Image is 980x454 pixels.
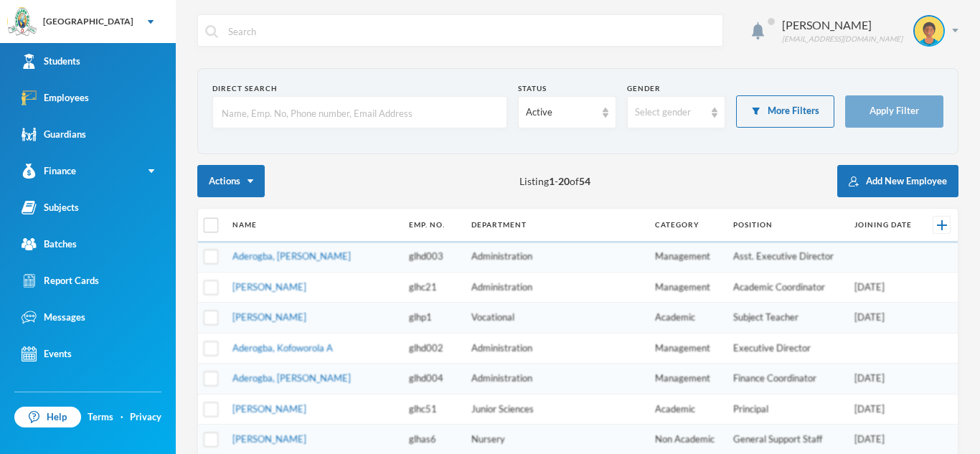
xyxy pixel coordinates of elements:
[225,209,402,242] th: Name
[402,242,464,273] td: glhd003
[464,364,648,394] td: Administration
[847,364,923,394] td: [DATE]
[464,272,648,303] td: Administration
[726,272,847,303] td: Academic Coordinator
[205,25,218,38] img: search
[22,54,80,69] div: Students
[197,165,265,197] button: Actions
[220,97,499,129] input: Name, Emp. No, Phone number, Email Address
[558,175,570,187] b: 20
[837,165,958,197] button: Add New Employee
[232,250,351,262] a: Aderogba, [PERSON_NAME]
[726,333,847,364] td: Executive Director
[402,272,464,303] td: glhc21
[635,105,705,120] div: Select gender
[130,410,161,425] a: Privacy
[402,394,464,425] td: glhc51
[726,303,847,334] td: Subject Teacher
[22,346,72,361] div: Events
[648,364,726,394] td: Management
[232,342,333,354] a: Aderogba, Kofoworola A
[464,242,648,273] td: Administration
[43,15,133,28] div: [GEOGRAPHIC_DATA]
[518,83,616,94] div: Status
[549,175,555,187] b: 1
[627,83,725,94] div: Gender
[232,281,306,293] a: [PERSON_NAME]
[464,303,648,334] td: Vocational
[464,209,648,242] th: Department
[648,272,726,303] td: Management
[845,95,943,128] button: Apply Filter
[402,333,464,364] td: glhd002
[121,410,123,425] div: ·
[937,220,947,230] img: +
[232,433,306,445] a: [PERSON_NAME]
[232,372,351,384] a: Aderogba, [PERSON_NAME]
[847,209,923,242] th: Joining Date
[782,34,903,44] div: [EMAIL_ADDRESS][DOMAIN_NAME]
[726,242,847,273] td: Asst. Executive Director
[726,364,847,394] td: Finance Coordinator
[227,15,715,47] input: Search
[648,303,726,334] td: Academic
[22,237,77,252] div: Batches
[726,394,847,425] td: Principal
[232,403,306,415] a: [PERSON_NAME]
[22,164,76,179] div: Finance
[22,273,99,288] div: Report Cards
[402,303,464,334] td: glhp1
[648,394,726,425] td: Academic
[212,83,507,94] div: Direct Search
[736,95,834,128] button: More Filters
[847,394,923,425] td: [DATE]
[648,333,726,364] td: Management
[847,272,923,303] td: [DATE]
[847,303,923,334] td: [DATE]
[402,364,464,394] td: glhd004
[782,16,903,34] div: [PERSON_NAME]
[579,175,590,187] b: 54
[88,410,113,425] a: Terms
[402,209,464,242] th: Emp. No.
[519,174,590,189] span: Listing - of
[726,209,847,242] th: Position
[22,127,86,142] div: Guardians
[915,16,943,45] img: STUDENT
[648,242,726,273] td: Management
[22,310,85,325] div: Messages
[232,311,306,323] a: [PERSON_NAME]
[464,394,648,425] td: Junior Sciences
[464,333,648,364] td: Administration
[8,8,37,37] img: logo
[648,209,726,242] th: Category
[22,90,89,105] div: Employees
[526,105,595,120] div: Active
[14,407,81,428] a: Help
[22,200,79,215] div: Subjects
